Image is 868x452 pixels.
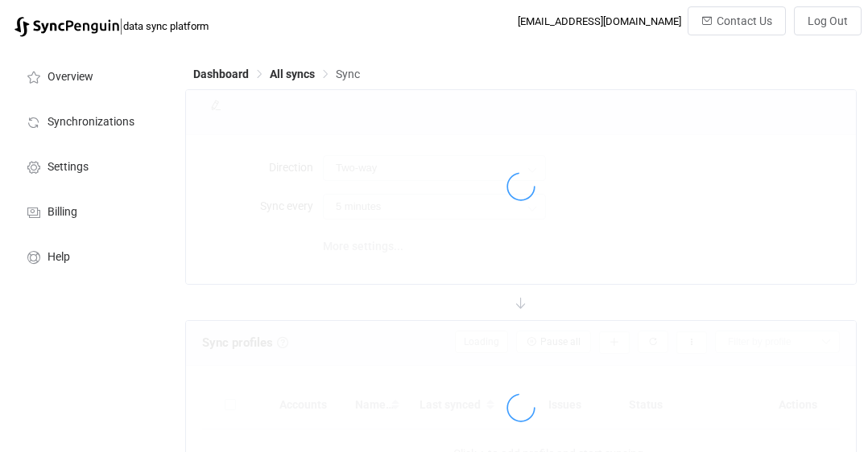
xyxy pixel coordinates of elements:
[48,161,89,174] span: Settings
[193,68,360,80] div: Breadcrumb
[8,143,169,188] a: Settings
[119,14,123,37] span: |
[48,251,70,264] span: Help
[688,6,786,35] button: Contact Us
[123,20,209,32] span: data sync platform
[8,233,169,278] a: Help
[808,14,848,27] span: Log Out
[193,68,249,80] span: Dashboard
[48,116,134,129] span: Synchronizations
[794,6,862,35] button: Log Out
[336,68,360,80] span: Sync
[717,14,772,27] span: Contact Us
[270,68,315,80] span: All syncs
[48,206,77,219] span: Billing
[48,71,93,84] span: Overview
[14,17,119,37] img: syncpenguin.svg
[8,98,169,143] a: Synchronizations
[8,53,169,98] a: Overview
[8,188,169,233] a: Billing
[518,15,681,27] div: [EMAIL_ADDRESS][DOMAIN_NAME]
[14,14,209,37] a: |data sync platform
